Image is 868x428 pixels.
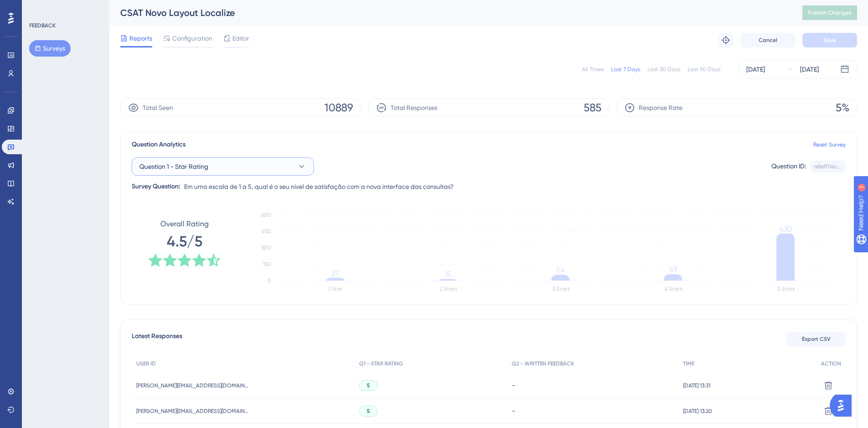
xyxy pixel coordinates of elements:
span: TIME [683,360,694,367]
div: a8ef014c... [814,163,842,170]
span: Need Help? [21,2,57,13]
span: Editor [232,33,249,44]
text: 1 Star [329,286,343,292]
div: - [512,407,674,415]
span: Question 1 - Star Rating [139,161,208,172]
span: 585 [584,100,601,115]
span: 10889 [324,100,353,115]
span: Q1 - STAR RATING [359,360,403,367]
span: Reports [129,33,152,44]
tspan: 450 [262,228,271,235]
span: Total Responses [390,102,437,113]
span: Q2 - WRITTEN FEEDBACK [512,360,574,367]
span: 5% [836,100,849,115]
span: Question Analytics [132,139,185,150]
tspan: 0 [267,277,271,284]
button: Export CSV [786,332,846,346]
span: Configuration [172,33,212,44]
span: Export CSV [802,335,831,343]
span: USER ID [136,360,156,367]
div: [DATE] [800,64,819,75]
tspan: 430 [780,224,792,233]
span: 4.5/5 [167,231,202,251]
span: Overall Rating [160,219,209,230]
span: [DATE] 13:20 [683,407,712,415]
a: Reset Survey [813,141,846,148]
tspan: 600 [261,212,271,218]
span: [PERSON_NAME][EMAIL_ADDRESS][DOMAIN_NAME] [136,407,250,415]
text: 5 Stars [777,286,795,292]
text: 4 Stars [664,286,682,292]
text: 3 Stars [552,286,570,292]
button: Cancel [740,33,795,47]
span: Em uma escala de 1 a 5, qual é o seu nível de satisfação com a nova interface das consultas? [184,181,454,192]
tspan: 27 [332,269,339,277]
span: [PERSON_NAME][EMAIL_ADDRESS][DOMAIN_NAME] [136,382,250,389]
span: 5 [367,382,370,389]
div: All Times [582,66,604,73]
span: Response Rate [639,102,683,113]
div: CSAT Novo Layout Localize [120,6,780,19]
tspan: 59 [669,265,677,274]
div: Survey Question: [132,181,180,192]
button: Publish Changes [802,5,857,20]
button: Question 1 - Star Rating [132,157,314,176]
span: Latest Responses [132,331,182,347]
span: Save [823,37,836,44]
div: - [512,381,674,390]
span: Total Seen [143,102,173,113]
span: 5 [367,407,370,415]
div: 3 [63,5,66,12]
div: [DATE] [746,64,765,75]
div: Last 30 Days [647,66,680,73]
span: ACTION [821,360,841,367]
tspan: 300 [261,245,271,251]
div: FEEDBACK [29,22,56,29]
iframe: UserGuiding AI Assistant Launcher [830,392,857,419]
text: 2 Stars [440,286,457,292]
div: Last 7 Days [611,66,640,73]
div: Question ID: [771,161,806,172]
tspan: 54 [556,266,565,274]
tspan: 15 [445,270,451,278]
span: Cancel [759,37,777,44]
button: Save [802,33,857,47]
span: Publish Changes [808,9,852,16]
span: [DATE] 13:31 [683,382,710,389]
div: Last 90 Days [688,66,720,73]
button: Surveys [29,40,71,57]
tspan: 150 [263,261,271,267]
